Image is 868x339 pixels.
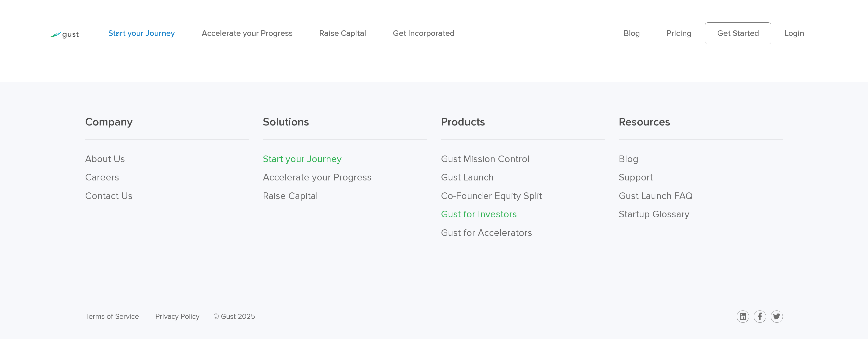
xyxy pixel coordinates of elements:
a: Gust for Investors [441,208,517,220]
div: © Gust 2025 [213,310,427,323]
a: Privacy Policy [155,312,199,321]
a: Raise Capital [319,28,366,38]
a: Accelerate your Progress [202,28,293,38]
a: Start your Journey [263,153,342,165]
a: Blog [619,153,638,165]
a: Blog [624,28,640,38]
a: Gust for Accelerators [441,227,532,238]
a: Support [619,172,653,183]
h3: Solutions [263,115,427,140]
a: Pricing [667,28,691,38]
a: Gust Mission Control [441,153,530,165]
img: Gust Logo [50,32,79,39]
a: Gust Launch FAQ [619,190,693,202]
a: Login [785,28,804,38]
a: About Us [85,153,125,165]
a: Get Incorporated [393,28,454,38]
a: Startup Glossary [619,208,689,220]
a: Careers [85,172,119,183]
a: Co-Founder Equity Split [441,190,542,202]
a: Contact Us [85,190,133,202]
a: Start your Journey [108,28,175,38]
a: Gust Launch [441,172,494,183]
h3: Products [441,115,605,140]
h3: Company [85,115,249,140]
a: Raise Capital [263,190,318,202]
a: Terms of Service [85,312,139,321]
a: Accelerate your Progress [263,172,372,183]
h3: Resources [619,115,783,140]
a: Get Started [705,22,771,44]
